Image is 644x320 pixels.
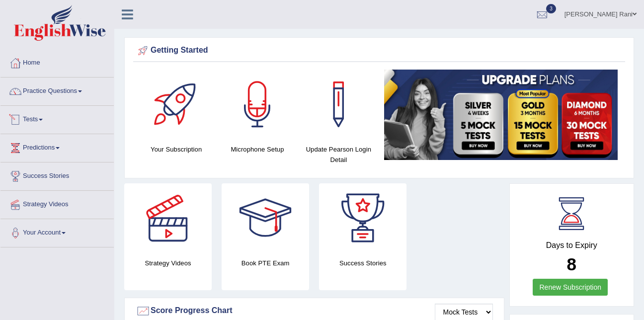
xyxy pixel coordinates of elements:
[0,78,114,102] a: Practice Questions
[222,258,309,268] h4: Book PTE Exam
[533,279,608,296] a: Renew Subscription
[0,219,114,244] a: Your Account
[136,43,623,58] div: Getting Started
[384,70,618,160] img: small5.jpg
[303,144,374,165] h4: Update Pearson Login Detail
[567,254,576,274] b: 8
[0,106,114,131] a: Tests
[546,4,556,13] span: 3
[0,49,114,74] a: Home
[0,191,114,216] a: Strategy Videos
[0,134,114,159] a: Predictions
[222,144,293,155] h4: Microphone Setup
[521,241,623,250] h4: Days to Expiry
[136,304,493,319] div: Score Progress Chart
[319,258,406,268] h4: Success Stories
[124,258,212,268] h4: Strategy Videos
[0,162,114,187] a: Success Stories
[141,144,212,155] h4: Your Subscription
